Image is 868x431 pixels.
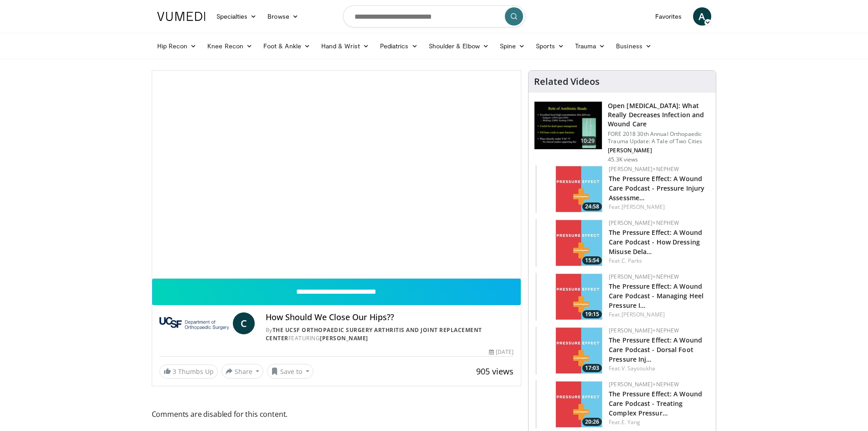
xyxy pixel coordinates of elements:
[262,7,304,26] a: Browse
[621,418,641,426] a: E. Yang
[570,37,611,55] a: Trauma
[476,366,514,377] span: 905 views
[159,312,229,334] img: The UCSF Orthopaedic Surgery Arthritis and Joint Replacement Center
[536,327,604,374] a: 17:03
[157,12,205,21] img: VuMedi Logo
[609,257,709,265] div: Feat.
[494,37,530,55] a: Spine
[152,71,521,279] video-js: Video Player
[320,334,368,342] a: [PERSON_NAME]
[609,203,709,211] div: Feat.
[577,136,599,145] span: 10:29
[621,203,665,211] a: [PERSON_NAME]
[152,37,202,55] a: Hip Recon
[202,37,258,55] a: Knee Recon
[534,76,600,87] h4: Related Videos
[530,37,570,55] a: Sports
[608,101,710,129] h3: Open [MEDICAL_DATA]: What Really Decreases Infection and Wound Care
[266,326,514,343] div: By FEATURING
[582,310,602,318] span: 19:15
[536,165,604,213] a: 24:58
[536,380,604,428] img: 5dccabbb-5219-43eb-ba82-333b4a767645.150x105_q85_crop-smart_upscale.jpg
[233,312,255,334] a: C
[621,311,665,318] a: [PERSON_NAME]
[266,312,514,322] h4: How Should We Close Our Hips??
[536,219,604,267] img: 61e02083-5525-4adc-9284-c4ef5d0bd3c4.150x105_q85_crop-smart_upscale.jpg
[536,273,604,321] img: 60a7b2e5-50df-40c4-868a-521487974819.150x105_q85_crop-smart_upscale.jpg
[316,37,375,55] a: Hand & Wrist
[609,273,679,280] a: [PERSON_NAME]+Nephew
[536,380,604,428] a: 20:26
[266,326,482,342] a: The UCSF Orthopaedic Surgery Arthritis and Joint Replacement Center
[534,101,710,163] a: 10:29 Open [MEDICAL_DATA]: What Really Decreases Infection and Wound Care FORE 2018 30th Annual O...
[536,219,604,267] a: 15:54
[221,364,264,379] button: Share
[211,7,262,26] a: Specialties
[258,37,316,55] a: Foot & Ankle
[609,380,679,388] a: [PERSON_NAME]+Nephew
[173,367,176,376] span: 3
[609,228,702,256] a: The Pressure Effect: A Wound Care Podcast - How Dressing Misuse Dela…
[609,219,679,227] a: [PERSON_NAME]+Nephew
[536,165,604,213] img: 2a658e12-bd38-46e9-9f21-8239cc81ed40.150x105_q85_crop-smart_upscale.jpg
[489,348,514,356] div: [DATE]
[650,7,688,26] a: Favorites
[621,257,642,265] a: C. Parks
[608,147,710,154] p: [PERSON_NAME]
[536,327,604,374] img: d68379d8-97de-484f-9076-f39c80eee8eb.150x105_q85_crop-smart_upscale.jpg
[582,256,602,265] span: 15:54
[582,418,602,426] span: 20:26
[621,364,655,372] a: V. Saysoukha
[582,203,602,211] span: 24:58
[609,174,704,202] a: The Pressure Effect: A Wound Care Podcast - Pressure Injury Assessme…
[609,327,679,334] a: [PERSON_NAME]+Nephew
[609,364,709,373] div: Feat.
[267,364,313,379] button: Save to
[609,311,709,319] div: Feat.
[375,37,423,55] a: Pediatrics
[611,37,657,55] a: Business
[609,418,709,426] div: Feat.
[159,364,218,379] a: 3 Thumbs Up
[609,165,679,173] a: [PERSON_NAME]+Nephew
[582,364,602,372] span: 17:03
[152,408,522,420] span: Comments are disabled for this content.
[609,389,702,417] a: The Pressure Effect: A Wound Care Podcast - Treating Complex Pressur…
[608,156,638,163] p: 45.3K views
[608,130,710,145] p: FORE 2018 30th Annual Orthopaedic Trauma Update: A Tale of Two Cities
[343,5,525,27] input: Search topics, interventions
[609,282,704,310] a: The Pressure Effect: A Wound Care Podcast - Managing Heel Pressure I…
[609,336,702,363] a: The Pressure Effect: A Wound Care Podcast - Dorsal Foot Pressure Inj…
[536,273,604,321] a: 19:15
[423,37,494,55] a: Shoulder & Elbow
[693,7,711,26] a: A
[534,102,602,149] img: ded7be61-cdd8-40fc-98a3-de551fea390e.150x105_q85_crop-smart_upscale.jpg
